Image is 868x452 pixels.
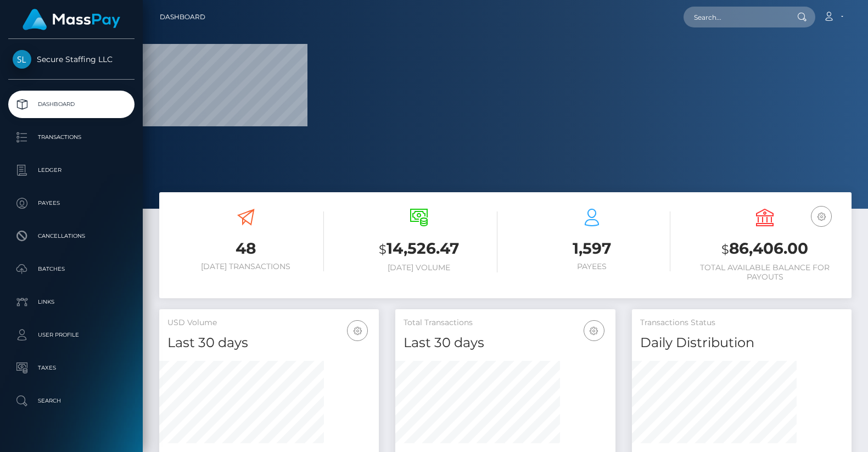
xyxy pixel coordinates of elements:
[8,321,135,349] a: User Profile
[684,7,787,27] input: Search...
[13,195,130,211] p: Payees
[13,393,130,409] p: Search
[514,238,670,259] h3: 1,597
[23,9,120,30] img: MassPay Logo
[13,360,130,376] p: Taxes
[167,317,371,328] h5: USD Volume
[640,333,843,353] h4: Daily Distribution
[167,238,324,259] h3: 48
[8,387,135,415] a: Search
[13,50,31,69] img: Secure Staffing LLC
[8,54,135,64] span: Secure Staffing LLC
[8,124,135,151] a: Transactions
[167,262,324,271] h6: [DATE] Transactions
[13,261,130,277] p: Batches
[8,288,135,316] a: Links
[13,294,130,310] p: Links
[404,317,607,328] h5: Total Transactions
[721,242,729,257] small: $
[167,333,371,353] h4: Last 30 days
[340,263,497,272] h6: [DATE] Volume
[8,255,135,283] a: Batches
[687,238,843,260] h3: 86,406.00
[13,327,130,343] p: User Profile
[13,129,130,146] p: Transactions
[13,96,130,113] p: Dashboard
[8,189,135,217] a: Payees
[13,162,130,178] p: Ledger
[514,262,670,271] h6: Payees
[8,157,135,184] a: Ledger
[13,228,130,244] p: Cancellations
[687,263,843,282] h6: Total Available Balance for Payouts
[379,242,387,257] small: $
[404,333,607,353] h4: Last 30 days
[160,5,205,29] a: Dashboard
[8,222,135,250] a: Cancellations
[340,238,497,260] h3: 14,526.47
[640,317,843,328] h5: Transactions Status
[8,354,135,382] a: Taxes
[8,91,135,118] a: Dashboard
